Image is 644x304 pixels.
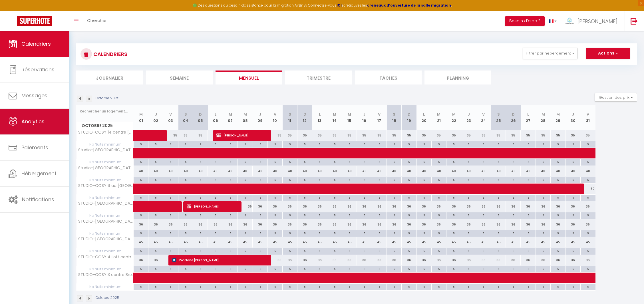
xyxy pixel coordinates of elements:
div: 40 [178,166,193,176]
div: 40 [387,166,402,176]
div: 40 [476,166,491,176]
div: 5 [581,159,595,164]
div: 35 [491,130,506,141]
div: 40 [282,166,297,176]
div: 40 [461,166,476,176]
div: 5 [327,177,342,182]
div: 36 [327,201,342,212]
th: 14 [327,105,342,130]
div: 5 [148,195,163,200]
div: 35 [372,130,387,141]
span: Chercher [87,17,107,23]
abbr: L [319,112,321,117]
div: 5 [402,159,416,164]
th: 13 [312,105,327,130]
a: Chercher [83,11,111,31]
div: 36 [342,201,357,212]
span: Studio-[GEOGRAPHIC_DATA] [77,148,134,152]
abbr: V [587,112,589,117]
div: 5 [208,141,223,147]
div: 35 [580,130,595,141]
div: 35 [282,130,297,141]
li: Journalier [76,71,143,84]
span: Calendriers [21,40,51,47]
div: 5 [387,141,401,147]
div: 36 [267,201,282,212]
div: 5 [432,141,446,147]
abbr: V [378,112,381,117]
li: Mensuel [216,71,282,84]
abbr: M [542,112,545,117]
div: 5 [342,195,357,200]
abbr: D [199,112,202,117]
div: 5 [208,177,223,182]
div: 5 [134,141,148,147]
div: 5 [238,177,252,182]
abbr: V [482,112,485,117]
div: 35 [461,130,476,141]
div: 5 [506,159,521,164]
th: 15 [342,105,357,130]
div: 5 [417,141,431,147]
div: 5 [238,195,252,200]
div: 5 [491,141,506,147]
div: 5 [565,195,580,200]
div: 40 [208,166,223,176]
th: 20 [416,105,431,130]
button: Gestion des prix [595,93,637,102]
th: 08 [238,105,253,130]
abbr: J [259,112,261,117]
span: STUDIO-COSY 6 au [GEOGRAPHIC_DATA] [77,184,134,188]
div: 5 [178,177,193,182]
div: 5 [268,141,282,147]
div: 5 [476,159,491,164]
div: 5 [297,195,312,200]
th: 10 [267,105,282,130]
th: 11 [282,105,297,130]
div: 35 [163,130,178,141]
div: 5 [387,195,401,200]
div: 35 [476,130,491,141]
abbr: M [139,112,143,117]
div: 5 [134,177,148,182]
div: 5 [268,159,282,164]
div: 5 [432,159,446,164]
div: 40 [357,166,372,176]
div: 5 [536,177,550,182]
div: 5 [297,141,312,147]
div: 2 [163,141,178,147]
div: 35 [178,130,193,141]
th: 07 [223,105,238,130]
div: 5 [193,159,208,164]
div: 40 [253,166,267,176]
span: Notifications [22,196,54,203]
abbr: M [437,112,440,117]
div: 36 [312,201,327,212]
abbr: J [572,112,574,117]
div: 40 [134,166,148,176]
div: 40 [506,166,521,176]
div: 35 [267,130,282,141]
a: créneaux d'ouverture de la salle migration [367,3,451,8]
div: 5 [402,177,416,182]
div: 5 [491,177,506,182]
div: 35 [431,130,446,141]
div: 5 [446,159,461,164]
button: Besoin d'aide ? [505,16,545,26]
th: 12 [297,105,312,130]
div: 5 [357,141,372,147]
div: 5 [476,195,491,200]
div: 5 [402,141,416,147]
div: 5 [565,159,580,164]
th: 26 [506,105,521,130]
th: 28 [536,105,551,130]
div: 5 [223,195,238,200]
abbr: L [527,112,529,117]
div: 5 [297,177,312,182]
div: 5 [551,159,565,164]
abbr: L [423,112,425,117]
abbr: M [229,112,232,117]
div: 5 [223,159,238,164]
span: Octobre 2025 [77,122,133,130]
